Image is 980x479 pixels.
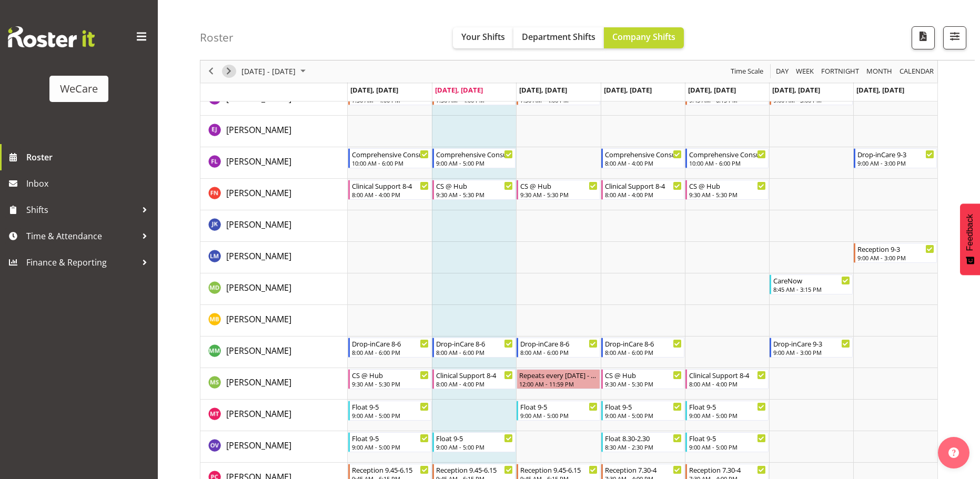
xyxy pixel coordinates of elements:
div: Float 9-5 [352,433,429,443]
button: Filter Shifts [943,26,966,49]
button: Feedback - Show survey [960,203,980,275]
div: Mehreen Sardar"s event - CS @ Hub Begin From Monday, September 29, 2025 at 9:30:00 AM GMT+13:00 E... [348,369,431,389]
div: Matthew Mckenzie"s event - Drop-inCare 8-6 Begin From Monday, September 29, 2025 at 8:00:00 AM GM... [348,338,431,358]
div: 9:00 AM - 5:00 PM [352,443,429,451]
span: Finance & Reporting [26,254,137,270]
span: [PERSON_NAME] [226,93,291,104]
div: Reception 7.30-4 [689,464,766,475]
div: CS @ Hub [352,370,429,380]
div: Float 8.30-2.30 [605,433,682,443]
span: [PERSON_NAME] [226,219,291,230]
span: [PERSON_NAME] [226,313,291,325]
img: help-xxl-2.png [948,447,959,458]
div: Float 9-5 [605,401,682,412]
div: 10:00 AM - 6:00 PM [352,159,429,167]
div: Monique Telford"s event - Float 9-5 Begin From Thursday, October 2, 2025 at 9:00:00 AM GMT+13:00 ... [601,401,684,421]
div: CS @ Hub [689,180,766,191]
span: [DATE], [DATE] [688,85,736,95]
div: Clinical Support 8-4 [689,370,766,380]
span: Week [795,65,815,78]
div: previous period [202,60,220,83]
td: Mehreen Sardar resource [200,368,348,400]
div: Olive Vermazen"s event - Float 9-5 Begin From Tuesday, September 30, 2025 at 9:00:00 AM GMT+13:00... [432,432,516,452]
button: Timeline Month [865,65,894,78]
td: Marie-Claire Dickson-Bakker resource [200,273,348,305]
td: Matthew Mckenzie resource [200,337,348,368]
button: Timeline Week [794,65,816,78]
span: [PERSON_NAME] [226,345,291,356]
span: [PERSON_NAME] [226,282,291,293]
span: [PERSON_NAME] [226,124,291,136]
div: 8:30 AM - 2:30 PM [605,443,682,451]
div: 8:00 AM - 4:00 PM [689,380,766,388]
div: Drop-inCare 8-6 [352,338,429,349]
button: Timeline Day [774,65,791,78]
span: [DATE], [DATE] [519,85,567,95]
div: Mehreen Sardar"s event - Clinical Support 8-4 Begin From Friday, October 3, 2025 at 8:00:00 AM GM... [685,369,769,389]
a: [PERSON_NAME] [226,124,291,136]
div: Sep 29 - Oct 05, 2025 [238,60,312,83]
div: Drop-inCare 9-3 [773,338,850,349]
span: [DATE], [DATE] [435,85,483,95]
span: Fortnight [820,65,860,78]
div: 9:30 AM - 5:30 PM [689,190,766,199]
span: Inbox [26,176,153,191]
span: [DATE] - [DATE] [240,65,297,78]
td: Olive Vermazen resource [200,431,348,463]
div: Felize Lacson"s event - Comprehensive Consult 9-5 Begin From Tuesday, September 30, 2025 at 9:00:... [432,148,516,168]
div: 8:00 AM - 4:00 PM [352,190,429,199]
div: Mehreen Sardar"s event - Repeats every wednesday - Mehreen Sardar Begin From Wednesday, October 1... [517,369,600,389]
div: Repeats every [DATE] - [PERSON_NAME] [519,370,597,380]
span: Roster [26,149,153,165]
div: 8:00 AM - 6:00 PM [436,348,513,356]
td: Matthew Brewer resource [200,305,348,337]
div: 9:00 AM - 5:00 PM [436,159,513,167]
span: [PERSON_NAME] [226,156,291,167]
div: CS @ Hub [436,180,513,191]
div: Comprehensive Consult 9-5 [436,149,513,159]
div: 9:00 AM - 3:00 PM [857,159,934,167]
div: Comprehensive Consult 8-4 [605,149,682,159]
div: 10:00 AM - 6:00 PM [689,159,766,167]
div: Olive Vermazen"s event - Float 9-5 Begin From Friday, October 3, 2025 at 9:00:00 AM GMT+13:00 End... [685,432,769,452]
div: Drop-inCare 8-6 [520,338,597,349]
button: Company Shifts [604,27,684,48]
div: 9:00 AM - 5:00 PM [352,411,429,420]
div: CareNow [773,275,850,286]
span: [PERSON_NAME] [226,250,291,262]
span: [DATE], [DATE] [604,85,652,95]
div: Float 9-5 [352,401,429,412]
div: Monique Telford"s event - Float 9-5 Begin From Wednesday, October 1, 2025 at 9:00:00 AM GMT+13:00... [517,401,600,421]
div: Comprehensive Consult 10-6 [352,149,429,159]
div: Mehreen Sardar"s event - CS @ Hub Begin From Thursday, October 2, 2025 at 9:30:00 AM GMT+13:00 En... [601,369,684,389]
button: Month [898,65,936,78]
div: Firdous Naqvi"s event - Clinical Support 8-4 Begin From Thursday, October 2, 2025 at 8:00:00 AM G... [601,180,684,200]
div: Reception 9.45-6.15 [436,464,513,475]
div: Float 9-5 [520,401,597,412]
div: 9:00 AM - 3:00 PM [857,253,934,262]
span: [PERSON_NAME] [226,187,291,199]
div: Firdous Naqvi"s event - CS @ Hub Begin From Wednesday, October 1, 2025 at 9:30:00 AM GMT+13:00 En... [517,180,600,200]
div: Monique Telford"s event - Float 9-5 Begin From Friday, October 3, 2025 at 9:00:00 AM GMT+13:00 En... [685,401,769,421]
div: Drop-inCare 8-6 [436,338,513,349]
div: 9:30 AM - 5:30 PM [436,190,513,199]
td: Lainie Montgomery resource [200,242,348,273]
span: [PERSON_NAME] [226,376,291,388]
div: Drop-inCare 9-3 [857,149,934,159]
div: 9:30 AM - 5:30 PM [352,380,429,388]
button: Previous [204,65,218,78]
div: Float 9-5 [689,433,766,443]
button: Time Scale [729,65,765,78]
div: Clinical Support 8-4 [436,370,513,380]
div: Olive Vermazen"s event - Float 8.30-2.30 Begin From Thursday, October 2, 2025 at 8:30:00 AM GMT+1... [601,432,684,452]
div: Clinical Support 8-4 [352,180,429,191]
div: Drop-inCare 8-6 [605,338,682,349]
div: Float 9-5 [436,433,513,443]
div: Marie-Claire Dickson-Bakker"s event - CareNow Begin From Saturday, October 4, 2025 at 8:45:00 AM ... [770,274,853,294]
div: Firdous Naqvi"s event - Clinical Support 8-4 Begin From Monday, September 29, 2025 at 8:00:00 AM ... [348,180,431,200]
td: Ella Jarvis resource [200,116,348,147]
span: [PERSON_NAME] [226,408,291,420]
div: Felize Lacson"s event - Comprehensive Consult 8-4 Begin From Thursday, October 2, 2025 at 8:00:00... [601,148,684,168]
div: Firdous Naqvi"s event - CS @ Hub Begin From Friday, October 3, 2025 at 9:30:00 AM GMT+13:00 Ends ... [685,180,769,200]
button: Next [222,65,236,78]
